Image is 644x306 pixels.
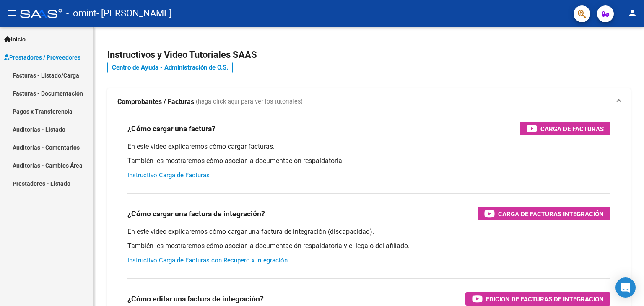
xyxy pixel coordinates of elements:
[127,227,610,236] p: En este video explicaremos cómo cargar una factura de integración (discapacidad).
[107,62,233,73] a: Centro de Ayuda - Administración de O.S.
[478,207,610,220] button: Carga de Facturas Integración
[196,97,303,106] span: (haga click aquí para ver los tutoriales)
[127,293,264,305] h3: ¿Cómo editar una factura de integración?
[520,122,610,135] button: Carga de Facturas
[127,142,610,151] p: En este video explicaremos cómo cargar facturas.
[7,8,17,18] mat-icon: menu
[117,97,194,106] strong: Comprobantes / Facturas
[66,4,96,23] span: - omint
[498,209,604,219] span: Carga de Facturas Integración
[107,88,631,115] mat-expansion-panel-header: Comprobantes / Facturas (haga click aquí para ver los tutoriales)
[127,123,216,135] h3: ¿Cómo cargar una factura?
[107,47,631,63] h2: Instructivos y Video Tutoriales SAAS
[4,35,26,44] span: Inicio
[127,241,610,251] p: También les mostraremos cómo asociar la documentación respaldatoria y el legajo del afiliado.
[127,171,210,179] a: Instructivo Carga de Facturas
[96,4,172,23] span: - [PERSON_NAME]
[127,156,610,166] p: También les mostraremos cómo asociar la documentación respaldatoria.
[615,277,636,298] div: Open Intercom Messenger
[486,294,604,304] span: Edición de Facturas de integración
[465,292,610,306] button: Edición de Facturas de integración
[127,208,265,220] h3: ¿Cómo cargar una factura de integración?
[627,8,637,18] mat-icon: person
[540,124,604,134] span: Carga de Facturas
[127,257,288,264] a: Instructivo Carga de Facturas con Recupero x Integración
[4,53,80,62] span: Prestadores / Proveedores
